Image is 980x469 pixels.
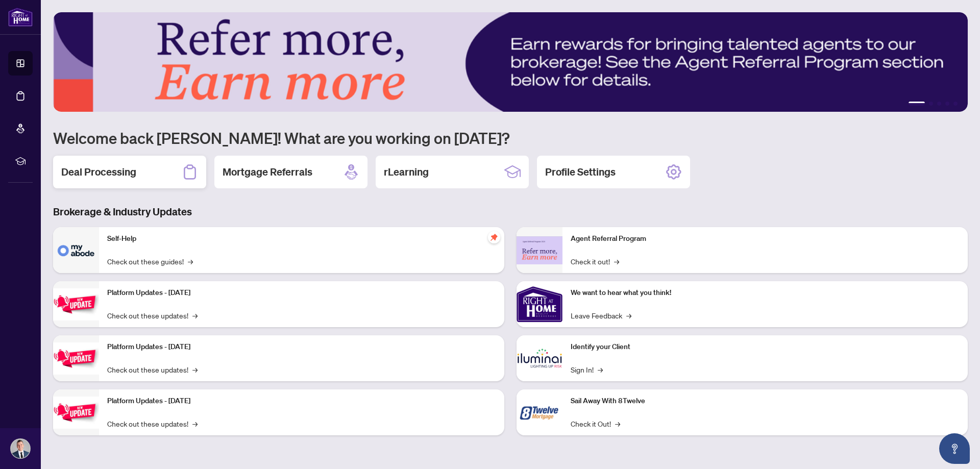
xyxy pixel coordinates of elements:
[615,418,620,429] span: →
[53,288,99,320] img: Platform Updates - July 21, 2025
[53,128,968,147] h1: Welcome back [PERSON_NAME]! What are you working on [DATE]?
[488,231,500,243] span: pushpin
[192,418,198,429] span: →
[517,389,562,435] img: Sail Away With 8Twelve
[8,8,33,27] img: logo
[188,256,193,267] span: →
[929,102,933,106] button: 2
[53,205,968,219] h3: Brokerage & Industry Updates
[571,364,603,375] a: Sign In!→
[517,281,562,327] img: We want to hear what you think!
[223,165,312,179] h2: Mortgage Referrals
[107,233,496,244] p: Self-Help
[384,165,429,179] h2: rLearning
[11,439,30,458] img: Profile Icon
[571,287,960,299] p: We want to hear what you think!
[953,102,958,106] button: 5
[571,396,960,407] p: Sail Away With 8Twelve
[192,310,198,321] span: →
[909,102,925,106] button: 1
[517,335,562,381] img: Identify your Client
[107,364,198,375] a: Check out these updates!→
[571,256,619,267] a: Check it out!→
[53,12,968,112] img: Slide 0
[945,102,949,106] button: 4
[937,102,941,106] button: 3
[107,256,193,267] a: Check out these guides!→
[614,256,619,267] span: →
[107,396,496,407] p: Platform Updates - [DATE]
[571,310,631,321] a: Leave Feedback→
[192,364,198,375] span: →
[517,236,562,264] img: Agent Referral Program
[61,165,136,179] h2: Deal Processing
[53,227,99,273] img: Self-Help
[107,418,198,429] a: Check out these updates!→
[53,342,99,375] img: Platform Updates - July 8, 2025
[107,287,496,299] p: Platform Updates - [DATE]
[545,165,616,179] h2: Profile Settings
[53,397,99,429] img: Platform Updates - June 23, 2025
[571,341,960,353] p: Identify your Client
[107,341,496,353] p: Platform Updates - [DATE]
[571,233,960,244] p: Agent Referral Program
[939,433,970,464] button: Open asap
[598,364,603,375] span: →
[107,310,198,321] a: Check out these updates!→
[571,418,620,429] a: Check it Out!→
[626,310,631,321] span: →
